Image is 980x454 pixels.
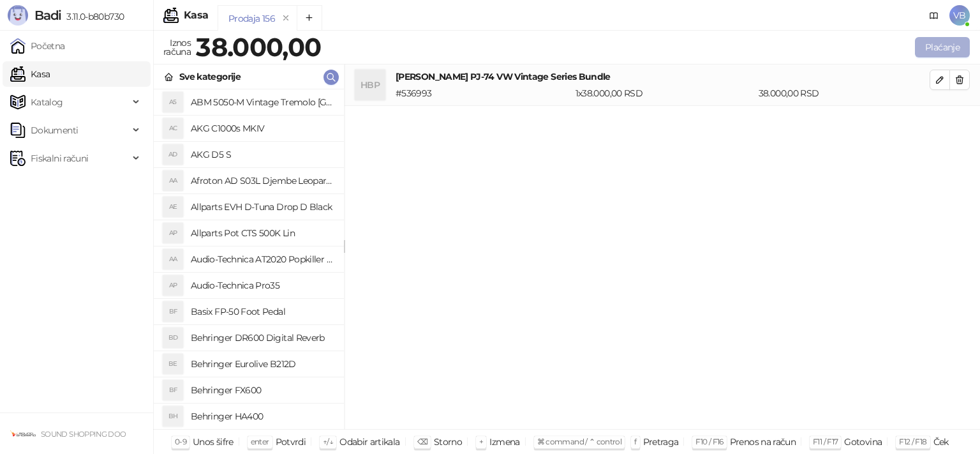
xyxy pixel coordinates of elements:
[278,13,294,24] button: remove
[297,5,322,31] button: Add tab
[417,437,427,446] span: ⌫
[163,223,183,243] div: AP
[393,86,573,100] div: # 536993
[154,89,344,429] div: grid
[191,380,334,400] h4: Behringer FX600
[191,328,334,348] h4: Behringer DR600 Digital Reverb
[276,434,306,450] div: Potvrdi
[643,434,679,450] div: Pretraga
[41,430,126,439] small: SOUND SHOPPING DOO
[573,86,756,100] div: 1 x 38.000,00 RSD
[163,301,183,322] div: BF
[191,249,334,269] h4: Audio-Technica AT2020 Popkiller Set
[537,437,622,446] span: ⌘ command / ⌃ control
[10,33,65,59] a: Početna
[434,434,462,450] div: Storno
[163,406,183,427] div: BH
[10,421,36,446] img: 64x64-companyLogo-e7a8445e-e0d6-44f4-afaa-b464db374048.png
[61,11,124,22] span: 3.11.0-b80b730
[191,170,334,191] h4: Afroton AD S03L Djembe Leopard Design
[756,86,932,100] div: 38.000,00 RSD
[489,434,519,450] div: Izmena
[813,437,838,446] span: F11 / F17
[915,37,970,57] button: Plaćanje
[634,437,636,446] span: f
[163,249,183,269] div: AA
[10,61,50,87] a: Kasa
[31,146,88,171] span: Fiskalni računi
[339,434,399,450] div: Odabir artikala
[161,34,193,60] div: Iznos računa
[191,301,334,322] h4: Basix FP-50 Foot Pedal
[163,275,183,296] div: AP
[251,437,269,446] span: enter
[479,437,483,446] span: +
[184,10,208,20] div: Kasa
[323,437,333,446] span: ↑/↓
[730,434,796,450] div: Prenos na račun
[949,5,970,26] span: VB
[191,92,334,112] h4: ABM 5050-M Vintage Tremolo [GEOGRAPHIC_DATA]
[163,197,183,217] div: AE
[191,406,334,427] h4: Behringer HA400
[163,380,183,400] div: BF
[163,92,183,112] div: A5
[924,5,944,26] a: Dokumentacija
[163,354,183,374] div: BE
[31,117,78,143] span: Dokumenti
[396,70,930,84] h4: [PERSON_NAME] PJ-74 VW Vintage Series Bundle
[196,31,321,63] strong: 38.000,00
[163,144,183,165] div: AD
[163,118,183,139] div: AC
[191,197,334,217] h4: Allparts EVH D-Tuna Drop D Black
[695,437,723,446] span: F10 / F16
[191,118,334,139] h4: AKG C1000s MKIV
[8,5,28,26] img: Logo
[193,434,234,450] div: Unos šifre
[228,11,275,26] div: Prodaja 156
[179,70,241,84] div: Sve kategorije
[191,223,334,243] h4: Allparts Pot CTS 500K Lin
[933,434,949,450] div: Ček
[191,275,334,296] h4: Audio-Technica Pro35
[191,354,334,374] h4: Behringer Eurolive B212D
[163,328,183,348] div: BD
[844,434,882,450] div: Gotovina
[355,70,385,100] div: HBP
[31,89,63,115] span: Katalog
[163,170,183,191] div: AA
[191,144,334,165] h4: AKG D5 S
[34,8,61,23] span: Badi
[175,437,186,446] span: 0-9
[899,437,926,446] span: F12 / F18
